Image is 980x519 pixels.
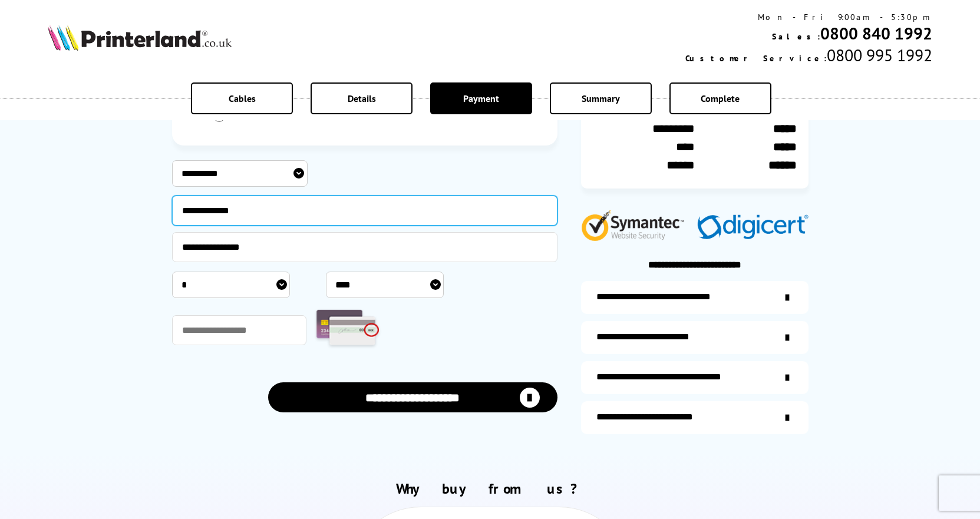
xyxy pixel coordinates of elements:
div: Mon - Fri 9:00am - 5:30pm [685,12,932,22]
img: Printerland Logo [48,25,232,51]
h2: Why buy from us? [48,480,932,498]
a: 0800 840 1992 [820,22,932,44]
span: Details [348,92,376,104]
a: items-arrive [581,321,809,354]
span: Complete [701,92,740,104]
a: secure-website [581,401,809,434]
span: 0800 995 1992 [827,44,932,66]
a: additional-ink [581,281,809,314]
span: Payment [463,92,499,104]
span: Summary [582,92,620,104]
span: Cables [229,92,256,104]
a: additional-cables [581,361,809,394]
span: Customer Service: [685,53,827,64]
span: Sales: [772,31,820,42]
